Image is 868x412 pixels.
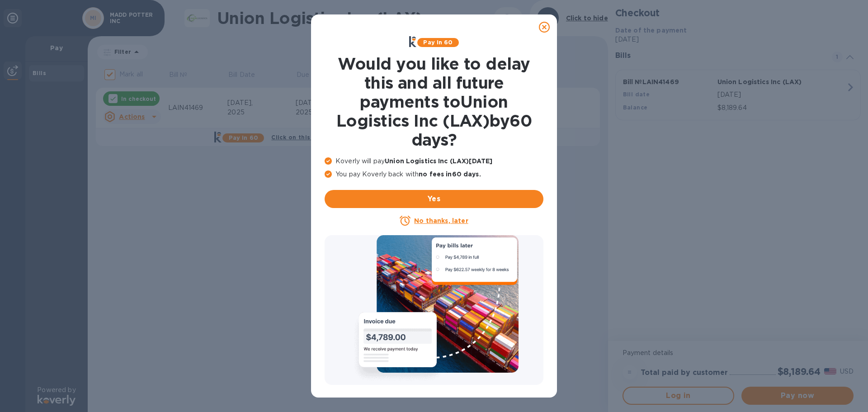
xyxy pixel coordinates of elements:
[332,194,536,204] span: Yes
[325,54,543,149] h1: Would you like to delay this and all future payments to Union Logistics Inc (LAX) by 60 days ?
[414,217,468,224] u: No thanks, later
[419,170,481,178] b: no fees in 60 days .
[385,157,492,165] b: Union Logistics Inc (LAX) [DATE]
[325,170,543,179] p: You pay Koverly back with
[325,156,543,166] p: Koverly will pay
[423,39,453,46] b: Pay in 60
[325,190,543,208] button: Yes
